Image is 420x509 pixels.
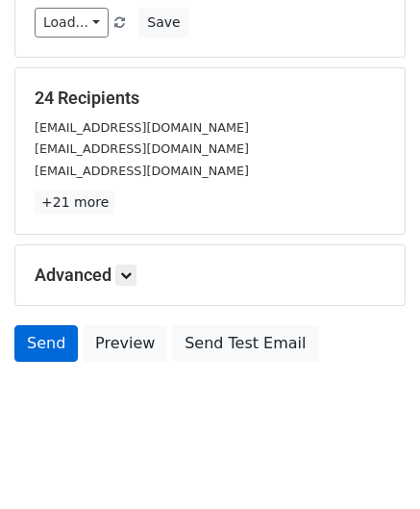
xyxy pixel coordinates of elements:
button: Save [138,8,188,38]
a: Send Test Email [172,325,318,362]
small: [EMAIL_ADDRESS][DOMAIN_NAME] [35,141,249,156]
a: Preview [83,325,167,362]
small: [EMAIL_ADDRESS][DOMAIN_NAME] [35,120,249,135]
a: +21 more [35,191,115,215]
iframe: Chat Widget [324,417,420,509]
a: Load... [35,8,109,38]
h5: Advanced [35,265,385,286]
a: Send [14,325,78,362]
small: [EMAIL_ADDRESS][DOMAIN_NAME] [35,164,249,178]
h5: 24 Recipients [35,88,385,109]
